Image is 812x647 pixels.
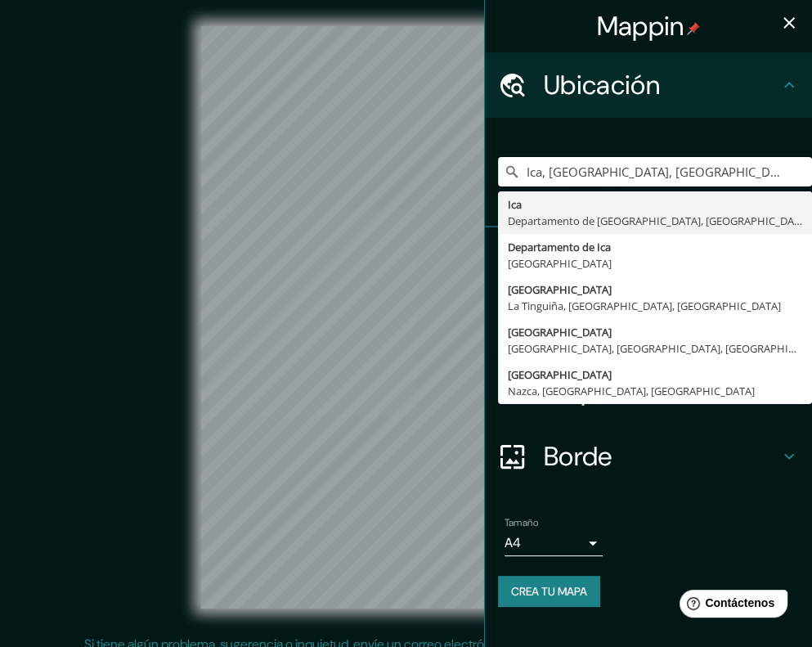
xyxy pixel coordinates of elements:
[485,358,812,424] div: Disposición
[687,22,700,35] img: pin-icon.png
[544,439,612,474] font: Borde
[505,534,521,551] font: A4
[498,157,812,186] input: Elige tu ciudad o zona
[508,384,755,398] font: Nazca, [GEOGRAPHIC_DATA], [GEOGRAPHIC_DATA]
[666,583,794,629] iframe: Lanzador de widgets de ayuda
[485,424,812,489] div: Borde
[508,240,611,254] font: Departamento de Ica
[498,576,600,607] button: Crea tu mapa
[505,530,603,556] div: A4
[508,299,781,313] font: La Tinguiña, [GEOGRAPHIC_DATA], [GEOGRAPHIC_DATA]
[511,584,587,599] font: Crea tu mapa
[508,197,522,212] font: Ica
[505,516,538,529] font: Tamaño
[508,325,612,339] font: [GEOGRAPHIC_DATA]
[544,68,660,102] font: Ubicación
[597,9,684,43] font: Mappin
[200,26,612,609] canvas: Mapa
[508,256,612,271] font: [GEOGRAPHIC_DATA]
[508,213,810,228] font: Departamento de [GEOGRAPHIC_DATA], [GEOGRAPHIC_DATA]
[508,367,612,382] font: [GEOGRAPHIC_DATA]
[485,52,812,118] div: Ubicación
[485,227,812,293] div: Patas
[508,282,612,297] font: [GEOGRAPHIC_DATA]
[485,293,812,358] div: Estilo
